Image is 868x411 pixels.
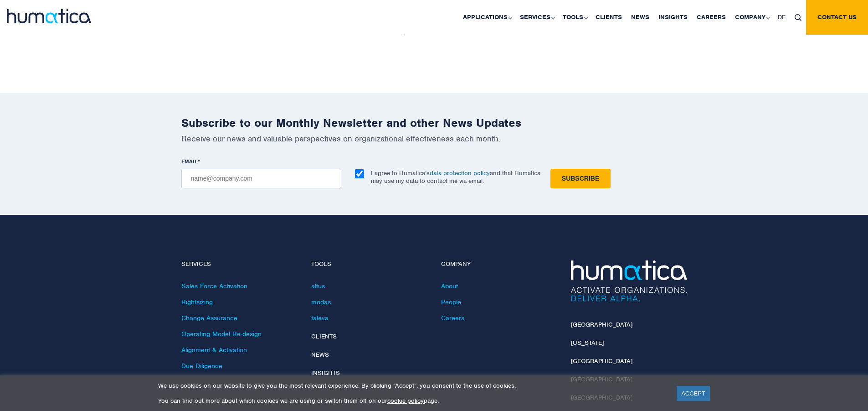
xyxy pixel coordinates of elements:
[158,382,665,390] p: We use cookies on our website to give you the most relevant experience. By clicking “Accept”, you...
[571,339,604,347] a: [US_STATE]
[311,298,331,306] a: modas
[181,260,298,268] h4: Services
[181,158,198,165] span: EMAIL
[311,260,427,268] h4: Tools
[441,298,461,306] a: People
[181,330,262,338] a: Operating Model Re-design
[371,169,540,185] p: I agree to Humatica’s and that Humatica may use my data to contact me via email.
[181,298,213,306] a: Rightsizing
[181,116,687,130] h2: Subscribe to our Monthly Newsletter and other News Updates
[181,314,237,322] a: Change Assurance
[311,282,325,290] a: altus
[181,134,687,144] p: Receive our news and valuable perspectives on organizational effectiveness each month.
[430,169,490,177] a: data protection policy
[7,9,91,23] img: logo
[571,321,632,328] a: [GEOGRAPHIC_DATA]
[181,362,222,370] a: Due Diligence
[571,260,687,302] img: Humatica
[677,386,710,401] a: ACCEPT
[158,397,665,405] p: You can find out more about which cookies we are using or switch them off on our page.
[571,357,632,365] a: [GEOGRAPHIC_DATA]
[311,351,329,359] a: News
[778,13,786,21] span: DE
[311,369,340,377] a: Insights
[311,333,337,340] a: Clients
[181,169,341,188] input: name@company.com
[441,314,464,322] a: Careers
[795,14,801,21] img: search_icon
[441,260,557,268] h4: Company
[311,314,329,322] a: taleva
[441,282,458,290] a: About
[550,169,611,188] input: Subscribe
[387,397,424,405] a: cookie policy
[181,346,247,354] a: Alignment & Activation
[181,282,247,290] a: Sales Force Activation
[355,169,364,178] input: I agree to Humatica’sdata protection policyand that Humatica may use my data to contact me via em...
